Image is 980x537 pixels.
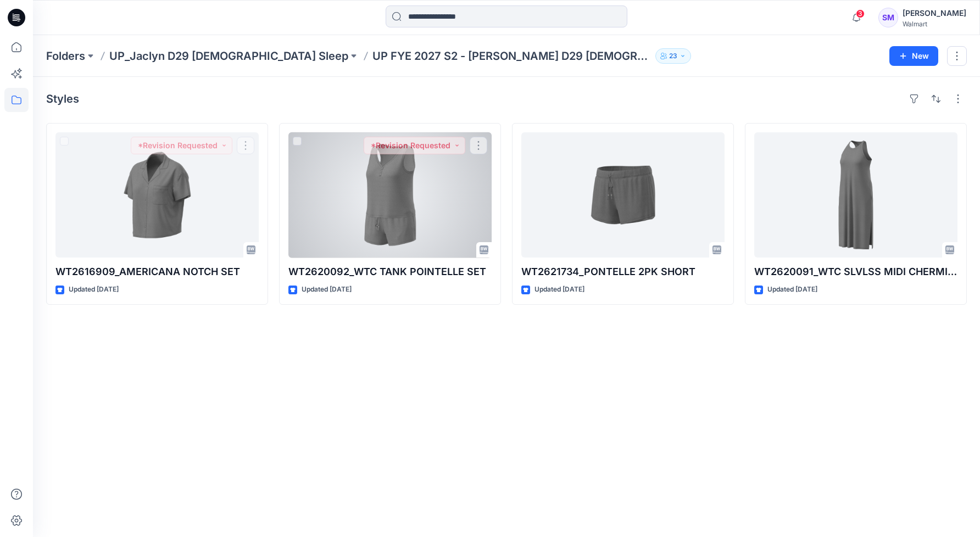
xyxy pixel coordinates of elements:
[55,264,259,279] p: WT2616909_AMERICANA NOTCH SET
[55,132,259,258] a: WT2616909_AMERICANA NOTCH SET
[109,48,348,64] a: UP_Jaclyn D29 [DEMOGRAPHIC_DATA] Sleep
[521,132,725,258] a: WT2621734_PONTELLE 2PK SHORT
[669,50,677,62] p: 23
[521,264,725,279] p: WT2621734_PONTELLE 2PK SHORT
[288,132,492,258] a: WT2620092_WTC TANK POINTELLE SET
[889,46,938,66] button: New
[856,9,865,18] span: 3
[878,8,898,27] div: SM
[903,20,966,28] div: Walmart
[655,48,691,64] button: 23
[302,284,352,295] p: Updated [DATE]
[372,48,651,64] p: UP FYE 2027 S2 - [PERSON_NAME] D29 [DEMOGRAPHIC_DATA] Sleepwear
[767,284,817,295] p: Updated [DATE]
[754,264,957,279] p: WT2620091_WTC SLVLSS MIDI CHERMISE
[46,92,79,105] h4: Styles
[903,7,966,20] div: [PERSON_NAME]
[534,284,584,295] p: Updated [DATE]
[69,284,119,295] p: Updated [DATE]
[288,264,492,279] p: WT2620092_WTC TANK POINTELLE SET
[46,48,85,64] a: Folders
[754,132,957,258] a: WT2620091_WTC SLVLSS MIDI CHERMISE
